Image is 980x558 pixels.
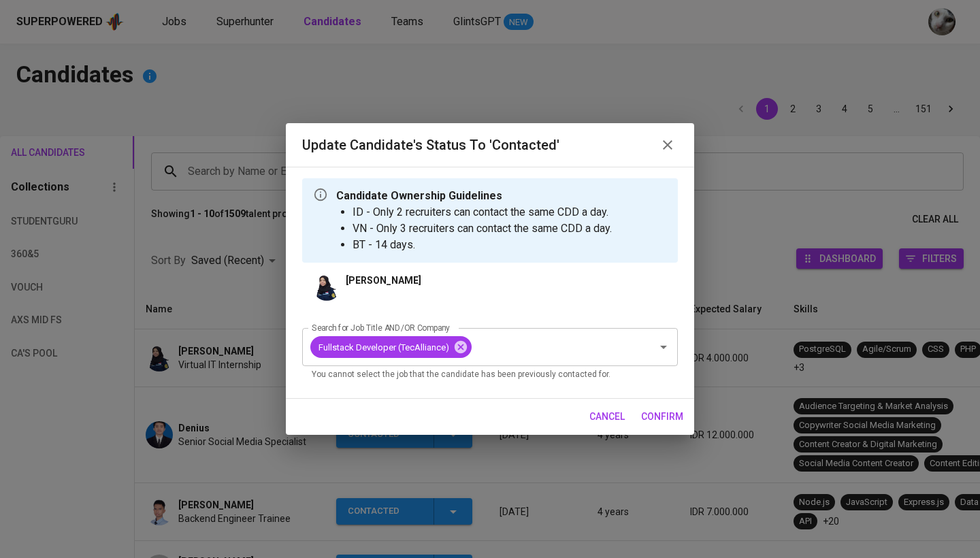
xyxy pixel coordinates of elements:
span: Fullstack Developer (TecAlliance) [310,341,457,354]
p: [PERSON_NAME] [346,274,421,287]
span: cancel [589,408,625,425]
h6: Update Candidate's Status to 'Contacted' [302,134,559,156]
li: BT - 14 days. [353,237,612,253]
div: Fullstack Developer (TecAlliance) [310,336,472,358]
p: You cannot select the job that the candidate has been previously contacted for. [312,368,668,382]
li: ID - Only 2 recruiters can contact the same CDD a day. [353,204,612,220]
button: confirm [636,404,689,429]
button: cancel [584,404,630,429]
p: Candidate Ownership Guidelines [336,188,612,204]
li: VN - Only 3 recruiters can contact the same CDD a day. [353,220,612,237]
button: Open [654,338,673,357]
img: d6e995696c6db4aa0f100e414022f358.jpg [313,274,340,301]
span: confirm [641,408,683,425]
